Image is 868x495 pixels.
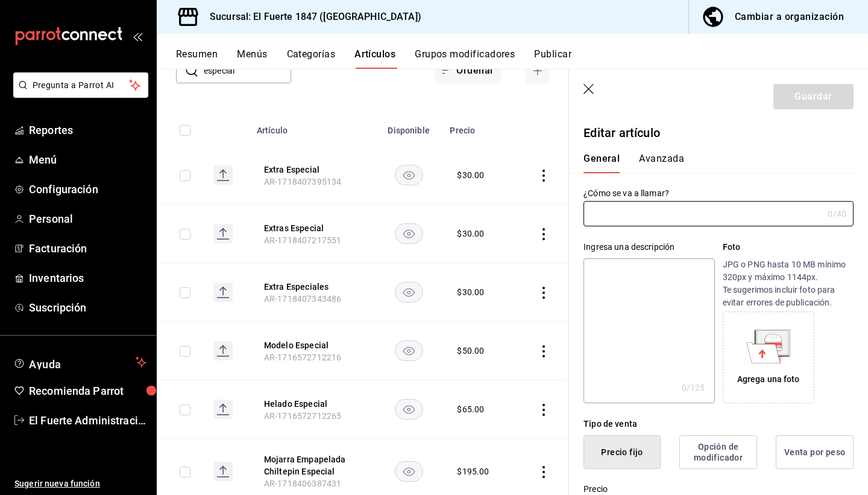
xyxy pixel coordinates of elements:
button: availability-product [395,399,423,420]
span: AR-1718406387431 [264,479,341,488]
th: Artículo [250,107,375,146]
button: open_drawer_menu [133,31,142,41]
button: edit-product-location [264,222,360,234]
button: availability-product [395,461,423,482]
span: AR-1716572712216 [264,353,341,362]
th: Precio [442,107,515,146]
span: AR-1716572712265 [264,411,341,421]
button: edit-product-location [264,339,360,351]
button: Venta por peso [776,435,854,469]
button: Grupos modificadores [415,48,515,69]
div: $ 50.00 [457,345,484,357]
div: $ 65.00 [457,403,484,415]
button: Artículos [354,48,395,69]
span: Menú [29,152,146,168]
button: actions [538,170,550,182]
button: Precio fijo [583,435,661,469]
div: $ 195.00 [457,465,489,477]
div: navigation tabs [176,48,868,69]
button: Publicar [534,48,571,69]
span: AR-1718407395134 [264,177,341,187]
th: Disponible [375,107,442,146]
button: Opción de modificador [679,435,757,469]
button: Menús [237,48,267,69]
label: ¿Cómo se va a llamar? [583,189,854,197]
span: AR-1718407343486 [264,294,341,304]
button: Resumen [176,48,218,69]
label: Precio [583,485,854,493]
a: Pregunta a Parrot AI [8,88,148,100]
span: Personal [29,211,146,227]
button: edit-product-location [264,398,360,410]
button: actions [538,404,550,416]
div: $ 30.00 [457,228,484,240]
button: Categorías [287,48,336,69]
span: Ayuda [29,355,131,369]
button: Avanzada [639,153,684,173]
button: availability-product [395,282,423,302]
div: Agrega una foto [726,315,811,400]
span: Sugerir nueva función [14,477,146,490]
div: navigation tabs [583,153,839,173]
div: Tipo de venta [583,418,854,430]
button: General [583,153,620,173]
button: Ordenar [435,58,501,83]
span: Facturación [29,240,146,257]
p: Editar artículo [583,124,854,142]
div: $ 30.00 [457,169,484,181]
button: edit-product-location [264,281,360,293]
button: availability-product [395,165,423,185]
button: actions [538,287,550,299]
input: Buscar artículo [204,59,291,83]
div: 0 /40 [828,208,846,220]
div: Ingresa una descripción [583,241,714,254]
button: actions [538,345,550,357]
div: Cambiar a organización [735,8,844,25]
button: edit-product-location [264,164,360,176]
button: Pregunta a Parrot AI [13,72,148,98]
button: availability-product [395,340,423,361]
div: Agrega una foto [737,373,800,386]
span: Suscripción [29,299,146,316]
button: availability-product [395,223,423,244]
button: actions [538,466,550,478]
h3: Sucursal: El Fuerte 1847 ([GEOGRAPHIC_DATA]) [200,10,421,24]
span: Configuración [29,181,146,197]
div: $ 30.00 [457,286,484,298]
p: JPG o PNG hasta 10 MB mínimo 320px y máximo 1144px. Te sugerimos incluir foto para evitar errores... [723,258,854,309]
span: AR-1718407217551 [264,235,341,245]
span: Recomienda Parrot [29,383,146,399]
div: 0 /125 [682,382,705,394]
span: Inventarios [29,270,146,286]
span: El Fuerte Administración [29,412,146,429]
span: Pregunta a Parrot AI [33,79,130,92]
span: Reportes [29,122,146,138]
button: edit-product-location [264,453,360,477]
p: Foto [723,241,854,254]
button: actions [538,228,550,240]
